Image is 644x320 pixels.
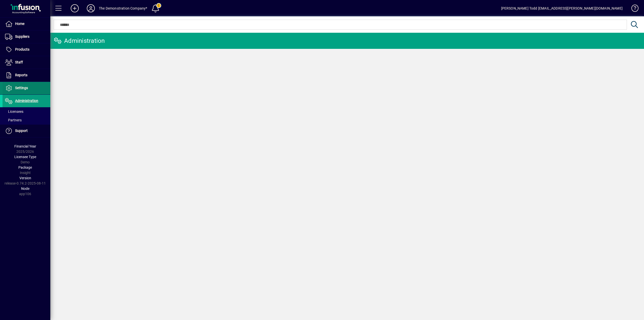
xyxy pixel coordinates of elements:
[15,86,28,90] span: Settings
[99,4,147,12] div: The Demonstration Company*
[501,4,623,12] div: [PERSON_NAME] Todd [EMAIL_ADDRESS][PERSON_NAME][DOMAIN_NAME]
[54,37,105,45] div: Administration
[3,116,50,124] a: Partners
[15,22,24,26] span: Home
[3,43,50,56] a: Products
[5,110,23,114] span: Licensees
[15,34,29,39] span: Suppliers
[3,56,50,69] a: Staff
[15,99,38,103] span: Administration
[3,125,50,137] a: Support
[5,118,22,122] span: Partners
[67,4,83,13] button: Add
[628,1,638,17] a: Knowledge Base
[15,47,29,51] span: Products
[19,176,31,180] span: Version
[21,187,29,191] span: Node
[14,144,36,148] span: Financial Year
[3,30,50,43] a: Suppliers
[3,82,50,94] a: Settings
[15,60,23,64] span: Staff
[3,18,50,30] a: Home
[18,165,32,169] span: Package
[15,73,27,77] span: Reports
[3,107,50,116] a: Licensees
[3,69,50,82] a: Reports
[15,129,28,133] span: Support
[14,155,36,159] span: Licensee Type
[83,4,99,13] button: Profile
